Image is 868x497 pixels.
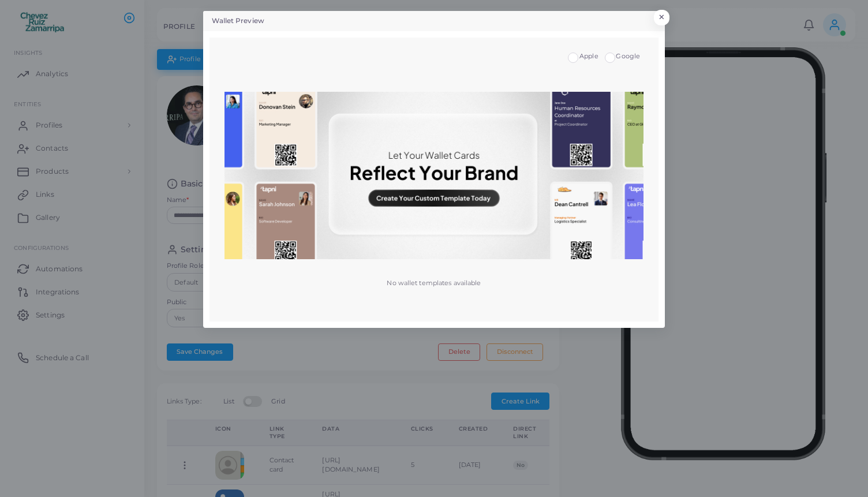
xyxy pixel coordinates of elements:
button: Close [654,10,669,25]
p: No wallet templates available [387,278,481,288]
img: No wallet templates [225,92,643,259]
h5: Wallet Preview [212,16,264,26]
span: Google [616,52,640,60]
span: Apple [579,52,598,60]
